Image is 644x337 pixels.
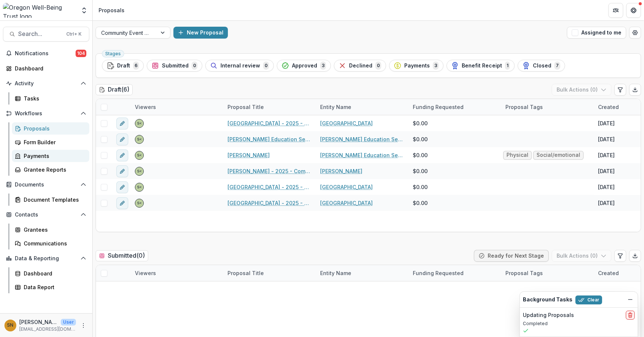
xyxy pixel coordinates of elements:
[316,103,356,111] div: Entity Name
[223,265,316,281] div: Proposal Title
[24,239,83,247] div: Communications
[192,62,197,70] span: 0
[594,269,623,277] div: Created
[24,152,83,160] div: Payments
[130,99,223,115] div: Viewers
[501,265,594,281] div: Proposal Tags
[220,63,260,69] span: Internal review
[3,252,89,264] button: Open Data & Reporting
[12,267,89,280] a: Dashboard
[408,265,501,281] div: Funding Requested
[462,63,502,69] span: Benefit Receipt
[15,110,77,117] span: Workflows
[223,99,316,115] div: Proposal Title
[130,265,223,281] div: Viewers
[567,27,626,39] button: Assigned to me
[228,151,270,159] a: [PERSON_NAME]
[594,103,623,111] div: Created
[12,237,89,250] a: Communications
[501,269,547,277] div: Proposal Tags
[133,62,139,70] span: 6
[12,281,89,293] a: Data Report
[320,183,373,191] a: [GEOGRAPHIC_DATA]
[598,135,615,143] div: [DATE]
[116,165,128,177] button: edit
[12,122,89,135] a: Proposals
[223,103,268,111] div: Proposal Title
[3,47,89,59] button: Notifications104
[223,269,268,277] div: Proposal Title
[137,138,142,141] div: Siri Ngai <siri@oregonwellbeing.org>
[3,27,89,42] button: Search...
[96,250,148,261] h2: Submitted ( 0 )
[19,326,76,333] p: [EMAIL_ADDRESS][DOMAIN_NAME]
[137,185,142,189] div: Siri Ngai <siri@oregonwellbeing.org>
[413,119,428,127] span: $0.00
[523,320,635,327] p: Completed
[626,295,635,304] button: Dismiss
[413,151,428,159] span: $0.00
[316,269,356,277] div: Entity Name
[3,108,89,119] button: Open Workflows
[501,99,594,115] div: Proposal Tags
[15,80,77,87] span: Activity
[24,226,83,234] div: Grantees
[575,295,602,304] button: Clear
[518,60,565,72] button: Closed7
[228,199,311,207] a: [GEOGRAPHIC_DATA] - 2025 - Community Event Support Request Form
[228,135,311,143] a: [PERSON_NAME] Education Service District - 2025 - Community Event Support Request Form
[320,151,404,159] a: [PERSON_NAME] Education Service District Region XVII
[413,199,428,207] span: $0.00
[12,163,89,176] a: Grantee Reports
[292,63,317,69] span: Approved
[24,166,83,174] div: Grantee Reports
[523,312,574,318] h2: Updating Proposals
[349,63,372,69] span: Declined
[65,30,83,38] div: Ctrl + K
[137,169,142,173] div: Siri Ngai <siri@oregonwellbeing.org>
[3,3,76,18] img: Oregon Well-Being Trust logo
[277,60,331,72] button: Approved3
[7,323,14,328] div: Siri Ngai
[447,60,515,72] button: Benefit Receipt1
[598,151,615,159] div: [DATE]
[320,135,404,143] a: [PERSON_NAME] Education Service District Region XVII
[12,150,89,162] a: Payments
[408,103,468,111] div: Funding Requested
[629,27,641,39] button: Open table manager
[474,250,549,262] button: Ready for Next Stage
[116,118,128,129] button: edit
[626,3,641,18] button: Get Help
[137,153,142,157] div: Siri Ngai <siri@oregonwellbeing.org>
[79,3,89,18] button: Open entity switcher
[24,125,83,132] div: Proposals
[505,62,510,70] span: 1
[413,167,428,175] span: $0.00
[408,269,468,277] div: Funding Requested
[162,63,189,69] span: Submitted
[316,265,408,281] div: Entity Name
[137,122,142,125] div: Siri Ngai <siri@oregonwellbeing.org>
[629,84,641,96] button: Export table data
[15,212,77,218] span: Contacts
[433,62,439,70] span: 3
[205,60,274,72] button: Internal review0
[137,201,142,205] div: Siri Ngai <siri@oregonwellbeing.org>
[12,224,89,236] a: Grantees
[533,63,551,69] span: Closed
[18,30,62,37] span: Search...
[316,99,408,115] div: Entity Name
[3,179,89,191] button: Open Documents
[24,95,83,102] div: Tasks
[3,77,89,89] button: Open Activity
[130,103,160,111] div: Viewers
[228,183,311,191] a: [GEOGRAPHIC_DATA] - 2025 - Community Event Support Request Form
[79,321,88,330] button: More
[173,27,228,39] button: New Proposal
[116,133,128,145] button: edit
